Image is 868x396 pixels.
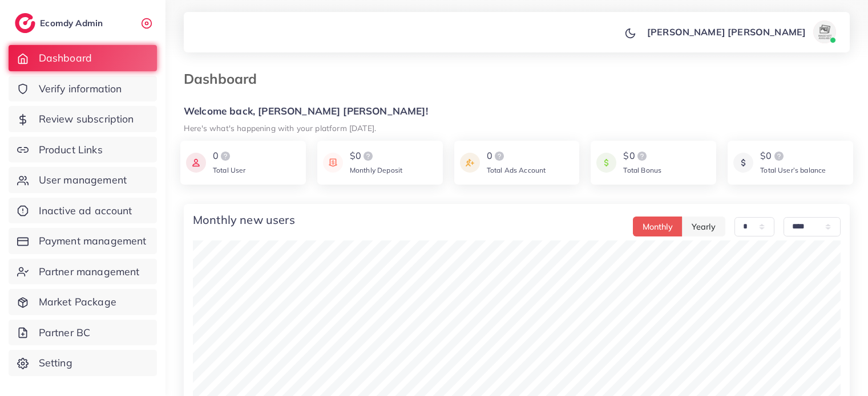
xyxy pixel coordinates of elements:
span: Review subscription [39,112,134,126]
span: Setting [39,356,72,370]
div: $0 [760,149,826,163]
button: Yearly [682,217,725,236]
img: icon payment [733,149,753,176]
a: Review subscription [9,106,157,132]
span: Partner BC [39,325,91,340]
img: logo [219,149,232,163]
a: Partner BC [9,320,157,346]
img: logo [15,13,35,33]
a: Market Package [9,289,157,315]
a: Setting [9,350,157,376]
span: Verify information [39,81,122,96]
a: User management [9,167,157,193]
a: logoEcomdy Admin [15,13,106,33]
img: logo [772,149,786,163]
span: Partner management [39,264,140,279]
a: Partner management [9,259,157,285]
img: icon payment [186,149,206,176]
img: logo [635,149,649,163]
a: Product Links [9,137,157,163]
div: $0 [350,149,402,163]
img: logo [361,149,375,163]
span: Payment management [39,234,147,248]
span: Market Package [39,295,116,309]
span: User management [39,173,127,187]
span: Total Bonus [623,166,661,174]
small: Here's what's happening with your platform [DATE]. [184,123,376,133]
img: icon payment [596,149,616,176]
img: logo [492,149,506,163]
a: Verify information [9,76,157,102]
div: $0 [623,149,661,163]
button: Monthly [633,217,683,236]
span: Inactive ad account [39,203,132,218]
h3: Dashboard [184,71,266,87]
span: Total User [213,166,246,174]
h4: Monthly new users [193,213,295,227]
span: Product Links [39,142,103,157]
a: Inactive ad account [9,198,157,224]
span: Monthly Deposit [350,166,402,174]
h2: Ecomdy Admin [40,18,106,28]
h5: Welcome back, [PERSON_NAME] [PERSON_NAME]! [184,105,850,117]
img: avatar [813,21,836,43]
a: Dashboard [9,45,157,71]
span: Dashboard [39,51,92,66]
a: [PERSON_NAME] [PERSON_NAME]avatar [641,21,841,43]
p: [PERSON_NAME] [PERSON_NAME] [647,25,806,39]
img: icon payment [323,149,343,176]
div: 0 [213,149,246,163]
a: Payment management [9,228,157,254]
img: icon payment [460,149,480,176]
div: 0 [487,149,546,163]
span: Total Ads Account [487,166,546,174]
span: Total User’s balance [760,166,826,174]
